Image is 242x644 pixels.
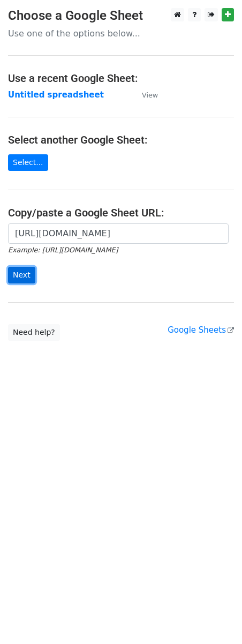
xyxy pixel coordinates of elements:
[8,324,60,341] a: Need help?
[8,206,234,219] h4: Copy/paste a Google Sheet URL:
[8,246,118,254] small: Example: [URL][DOMAIN_NAME]
[8,72,234,85] h4: Use a recent Google Sheet:
[8,8,234,24] h3: Choose a Google Sheet
[8,28,234,39] p: Use one of the options below...
[8,223,229,244] input: Paste your Google Sheet URL here
[8,267,35,283] input: Next
[131,90,158,100] a: View
[168,325,234,335] a: Google Sheets
[8,133,234,146] h4: Select another Google Sheet:
[142,91,158,99] small: View
[188,593,242,644] iframe: Chat Widget
[8,90,104,100] a: Untitled spreadsheet
[8,154,48,171] a: Select...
